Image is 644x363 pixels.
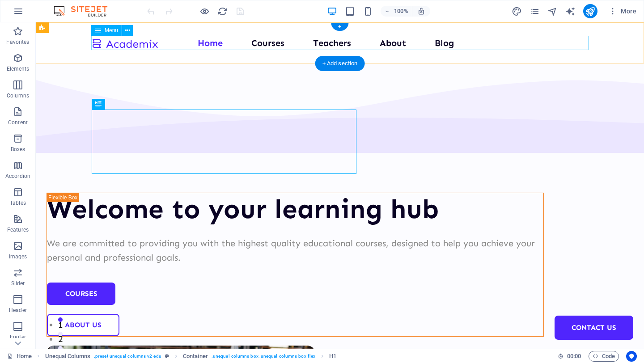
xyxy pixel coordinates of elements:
a: Click to cancel selection. Double-click to open Pages [7,351,32,362]
span: : [573,353,575,359]
span: 00 00 [567,351,581,362]
span: . unequal-columns-box .unequal-columns-box-flex [212,351,315,362]
p: Features [7,226,29,233]
p: Columns [7,92,29,99]
button: More [605,4,640,18]
button: pages [530,6,540,17]
button: Code [589,351,619,362]
p: Slider [11,280,25,287]
img: Editor Logo [51,6,119,17]
i: Publish [585,6,595,17]
span: Click to select. Double-click to edit [183,351,208,362]
button: navigator [547,6,558,17]
button: publish [583,4,597,18]
p: Elements [7,65,30,72]
p: Accordion [5,173,30,180]
nav: breadcrumb [45,351,337,362]
i: AI Writer [565,6,576,17]
p: Tables [10,199,26,207]
button: reload [217,6,228,17]
h6: Session time [558,351,581,362]
button: text_generator [565,6,576,17]
div: + [331,23,348,31]
span: Code [593,351,615,362]
i: Design (Ctrl+Alt+Y) [512,6,522,17]
div: + Add section [315,56,365,71]
h6: 100% [394,6,408,17]
i: Reload page [217,6,228,17]
span: . preset-unequal-columns-v2-edu [94,351,161,362]
i: Navigator [547,6,558,17]
p: Footer [10,333,26,341]
p: Content [8,119,28,126]
button: design [512,6,522,17]
p: Favorites [6,38,29,46]
span: Menu [105,28,118,33]
button: 100% [381,6,412,17]
i: This element is a customizable preset [165,354,169,359]
button: Click here to leave preview mode and continue editing [199,6,210,17]
p: Boxes [11,146,25,153]
span: More [608,7,636,16]
span: Click to select. Double-click to edit [45,351,90,362]
span: Click to select. Double-click to edit [329,351,336,362]
button: Usercentrics [626,351,637,362]
i: On resize automatically adjust zoom level to fit chosen device. [417,7,425,15]
p: Header [9,307,27,314]
p: Images [9,253,27,260]
i: Pages (Ctrl+Alt+S) [530,6,540,17]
